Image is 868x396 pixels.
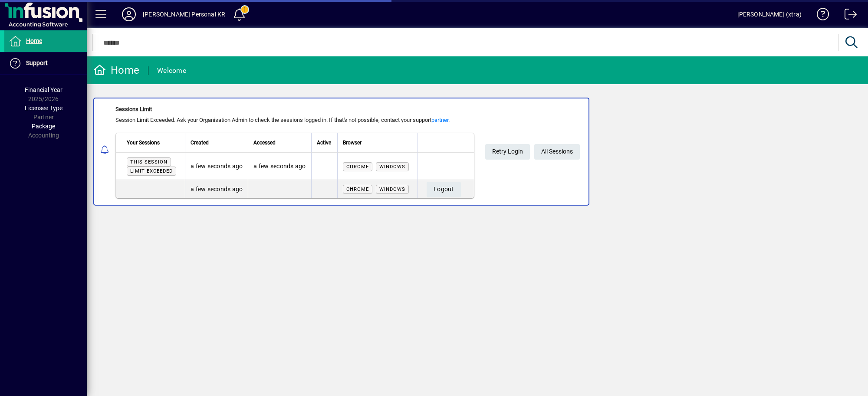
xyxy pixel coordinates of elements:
span: Package [32,123,55,130]
div: Sessions Limit [115,105,474,114]
span: Your Sessions [127,138,160,147]
span: Support [26,59,48,66]
span: Chrome [346,187,369,192]
span: Accessed [253,138,276,147]
a: partner [431,117,448,123]
div: [PERSON_NAME] (xtra) [737,7,802,21]
span: Browser [343,138,362,147]
a: Knowledge Base [810,2,829,30]
td: a few seconds ago [248,153,311,180]
span: Financial Year [25,86,62,93]
span: All Sessions [541,144,573,159]
span: Home [26,37,42,44]
span: Licensee Type [25,105,62,111]
span: Created [191,138,209,147]
div: Session Limit Exceeded. Ask your Organisation Admin to check the sessions logged in. If that's no... [115,116,474,124]
span: Logout [434,182,454,196]
td: a few seconds ago [185,180,248,198]
td: a few seconds ago [185,153,248,180]
span: Active [317,138,331,147]
button: Retry Login [485,144,530,160]
span: This session [130,159,168,165]
a: Logout [838,2,857,30]
app-alert-notification-menu-item: Sessions Limit [87,98,868,206]
span: Retry Login [492,144,523,159]
span: Windows [379,187,405,192]
a: All Sessions [534,144,580,160]
span: Windows [379,164,405,170]
a: Support [4,52,87,74]
button: Profile [115,7,143,22]
span: Chrome [346,164,369,170]
div: Welcome [157,64,186,78]
span: Limit exceeded [130,168,173,174]
div: Home [93,63,139,77]
button: Logout [427,182,461,197]
div: [PERSON_NAME] Personal KR [143,7,225,21]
